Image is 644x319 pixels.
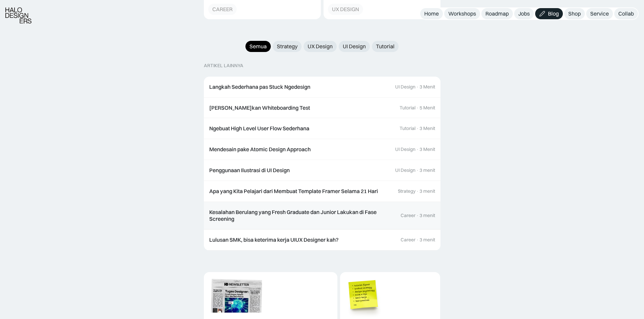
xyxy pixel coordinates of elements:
div: 5 Menit [420,105,435,111]
div: Roadmap [485,10,509,17]
div: Tutorial [400,105,415,111]
a: Home [420,8,443,19]
div: · [416,105,419,111]
div: · [416,237,419,243]
div: Langkah Sederhana pas Stuck Ngedesign [209,83,310,90]
div: UI Design [395,167,415,173]
div: Strategy [277,43,297,50]
a: Mendesain pake Atomic Design ApproachUI Design·3 Menit [204,139,440,160]
div: Career [401,213,415,218]
a: Apa yang Kita Pelajari dari Membuat Template Framer Selama 21 HariStrategy·3 menit [204,181,440,202]
div: Home [424,10,439,17]
a: Kesalahan Berulang yang Fresh Graduate dan Junior Lakukan di Fase ScreeningCareer·3 menit [204,202,440,230]
div: Ngebuat High Level User Flow Sederhana [209,125,309,132]
div: Collab [618,10,634,17]
a: Workshops [444,8,480,19]
div: Mendesain pake Atomic Design Approach [209,146,311,153]
div: Blog [548,10,559,17]
div: 3 menit [420,167,435,173]
div: UI Design [395,147,415,152]
a: Roadmap [481,8,513,19]
a: Lulusan SMK, bisa keterima kerja UIUX Designer kah?Career·3 menit [204,230,440,250]
div: · [416,167,419,173]
a: Shop [564,8,585,19]
div: · [416,84,419,90]
div: 3 Menit [420,84,435,90]
div: Career [401,237,415,243]
div: Tutorial [400,126,415,131]
a: Collab [614,8,638,19]
a: Ngebuat High Level User Flow SederhanaTutorial·3 Menit [204,118,440,139]
a: [PERSON_NAME]kan Whiteboarding TestTutorial·5 Menit [204,98,440,118]
div: 3 menit [420,213,435,218]
div: Jobs [518,10,530,17]
div: 3 Menit [420,147,435,152]
div: Strategy [398,188,415,194]
a: Service [586,8,613,19]
div: Apa yang Kita Pelajari dari Membuat Template Framer Selama 21 Hari [209,188,378,195]
div: · [416,188,419,194]
div: UI Design [395,84,415,90]
div: Kesalahan Berulang yang Fresh Graduate dan Junior Lakukan di Fase Screening [209,209,394,223]
div: · [416,213,419,218]
div: 3 menit [420,188,435,194]
div: Service [590,10,609,17]
a: Jobs [514,8,534,19]
div: Workshops [448,10,476,17]
div: [PERSON_NAME]kan Whiteboarding Test [209,104,310,111]
div: UI Design [343,43,366,50]
div: · [416,147,419,152]
div: 3 Menit [420,126,435,131]
div: · [416,126,419,131]
div: Penggunaan Ilustrasi di UI Design [209,167,290,174]
a: Penggunaan Ilustrasi di UI DesignUI Design·3 menit [204,160,440,181]
div: ARTIKEL LAINNYA [204,63,243,69]
a: Blog [535,8,563,19]
div: Tutorial [376,43,395,50]
div: Semua [249,43,267,50]
div: Lulusan SMK, bisa keterima kerja UIUX Designer kah? [209,236,338,243]
div: 3 menit [420,237,435,243]
a: Langkah Sederhana pas Stuck NgedesignUI Design·3 Menit [204,77,440,98]
div: UX Design [308,43,333,50]
div: Shop [568,10,581,17]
